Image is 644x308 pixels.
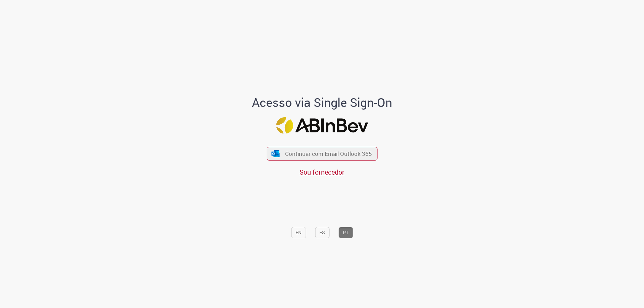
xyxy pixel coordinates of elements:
span: Continuar com Email Outlook 365 [285,150,372,158]
img: ícone Azure/Microsoft 360 [271,150,280,157]
button: ícone Azure/Microsoft 360 Continuar com Email Outlook 365 [267,147,377,161]
button: ES [315,227,329,238]
button: PT [338,227,353,238]
h1: Acesso via Single Sign-On [229,96,415,109]
img: Logo ABInBev [276,117,368,134]
a: Sou fornecedor [300,168,344,177]
button: EN [291,227,306,238]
